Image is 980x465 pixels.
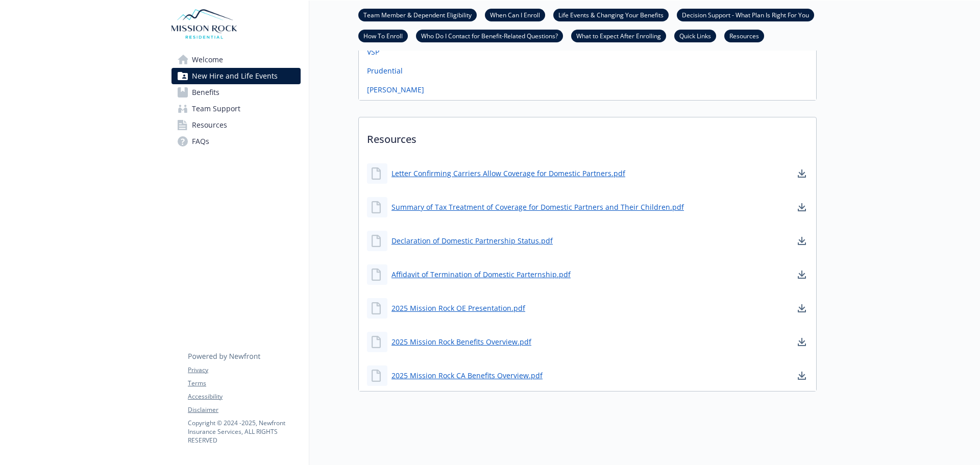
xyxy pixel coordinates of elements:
a: Welcome [171,52,301,68]
a: Terms [188,379,300,388]
a: download document [796,302,808,314]
a: download document [796,201,808,213]
a: Resources [724,31,764,40]
p: Resources [359,117,816,155]
a: Resources [171,117,301,133]
a: download document [796,336,808,348]
p: Copyright © 2024 - 2025 , Newfront Insurance Services, ALL RIGHTS RESERVED [188,419,300,445]
a: Declaration of Domestic Partnership Status.pdf [391,235,553,246]
a: Quick Links [674,31,716,40]
span: FAQs [192,133,209,150]
a: Decision Support - What Plan Is Right For You [677,10,814,19]
a: FAQs [171,133,301,150]
a: Accessibility [188,392,300,401]
a: Disclaimer [188,405,300,414]
a: How To Enroll [358,31,408,40]
a: Summary of Tax Treatment of Coverage for Domestic Partners and Their Children.pdf [391,202,684,212]
a: VSP [367,46,379,57]
a: Affidavit of Termination of Domestic Parternship.pdf [391,269,571,280]
a: Benefits [171,84,301,101]
a: download document [796,167,808,180]
a: New Hire and Life Events [171,68,301,84]
a: Privacy [188,365,300,375]
span: Welcome [192,52,223,68]
a: 2025 Mission Rock Benefits Overview.pdf [391,336,531,347]
a: Prudential [367,65,403,76]
a: 2025 Mission Rock OE Presentation.pdf [391,303,525,313]
a: Who Do I Contact for Benefit-Related Questions? [416,31,563,40]
a: download document [796,370,808,382]
a: download document [796,268,808,281]
a: Team Support [171,101,301,117]
span: Benefits [192,84,219,101]
a: 2025 Mission Rock CA Benefits Overview.pdf [391,370,543,381]
a: What to Expect After Enrolling [571,31,666,40]
a: Letter Confirming Carriers Allow Coverage for Domestic Partners.pdf [391,168,625,179]
span: Resources [192,117,227,133]
a: download document [796,235,808,247]
span: Team Support [192,101,240,117]
a: Life Events & Changing Your Benefits [553,10,669,19]
a: [PERSON_NAME] [367,84,424,95]
a: When Can I Enroll [485,10,545,19]
a: Team Member & Dependent Eligibility [358,10,477,19]
span: New Hire and Life Events [192,68,278,84]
